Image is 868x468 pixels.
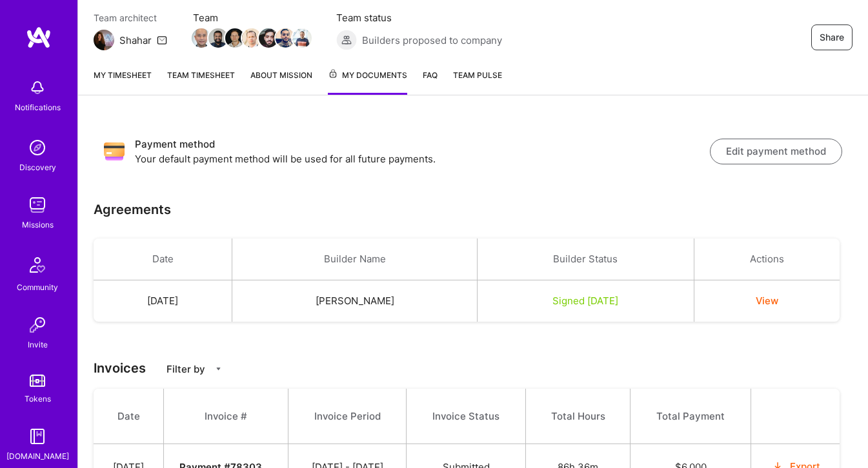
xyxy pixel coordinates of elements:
img: discovery [25,135,50,161]
div: [DOMAIN_NAME] [6,449,69,463]
img: logo [26,26,52,49]
img: guide book [25,424,50,449]
h3: Payment method [135,137,710,152]
div: Tokens [25,392,51,405]
button: Share [811,24,853,50]
button: Edit payment method [710,139,842,164]
span: Builders proposed to company [362,34,502,47]
img: tokens [30,375,45,387]
img: Invite [25,312,50,338]
div: Signed [DATE] [493,294,678,307]
a: FAQ [423,68,438,95]
i: icon CaretDown [214,365,223,373]
td: [PERSON_NAME] [232,280,478,322]
div: Invite [28,338,48,351]
th: Invoice Status [407,389,525,444]
a: My timesheet [94,68,152,95]
img: Team Member Avatar [208,28,228,48]
th: Total Payment [631,389,751,444]
th: Invoice # [164,389,288,444]
span: Team [193,11,310,24]
th: Date [94,239,232,280]
p: Your default payment method will be used for all future payments. [135,152,710,166]
td: [DATE] [94,280,232,322]
img: Community [22,249,53,280]
a: Team Member Avatar [210,27,227,49]
a: Team Member Avatar [227,27,243,49]
img: Team Member Avatar [276,28,295,48]
button: View [756,294,778,307]
a: Team Member Avatar [243,27,260,49]
div: Discovery [19,161,56,174]
img: Builders proposed to company [336,30,357,50]
img: Team Member Avatar [225,28,245,48]
a: Team Pulse [453,68,502,95]
th: Invoice Period [288,389,407,444]
img: teamwork [25,192,50,218]
img: Team Member Avatar [192,28,211,48]
h3: Invoices [94,360,853,376]
a: My Documents [328,68,407,95]
div: Shahar [119,34,152,47]
span: My Documents [328,68,407,83]
span: Team status [336,11,502,24]
img: Payment method [104,141,125,162]
a: About Mission [250,68,312,95]
th: Date [94,389,164,444]
div: Missions [22,218,54,231]
img: Team Member Avatar [242,28,261,48]
div: Notifications [15,101,61,114]
i: icon Mail [157,35,167,45]
img: Team Architect [94,30,114,50]
a: Team Member Avatar [277,27,294,49]
span: Team architect [94,11,167,24]
th: Actions [694,239,840,280]
th: Total Hours [525,389,631,444]
span: Team Pulse [453,70,502,80]
img: bell [25,75,50,101]
img: Team Member Avatar [292,28,312,48]
h3: Agreements [94,202,171,217]
p: Filter by [167,362,205,376]
a: Team Member Avatar [260,27,277,49]
a: Team Member Avatar [294,27,310,49]
th: Builder Status [478,239,694,280]
a: Team timesheet [167,68,235,95]
div: Community [17,280,58,294]
th: Builder Name [232,239,478,280]
a: Team Member Avatar [193,27,210,49]
span: Share [820,31,844,44]
img: Team Member Avatar [259,28,278,48]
